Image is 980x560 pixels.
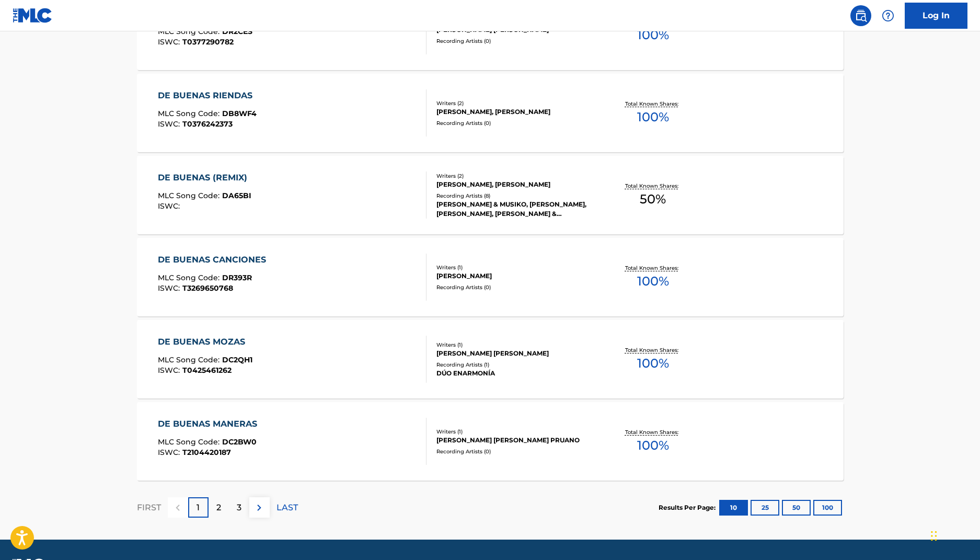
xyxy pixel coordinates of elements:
div: [PERSON_NAME] [436,271,594,281]
span: DC2BW0 [222,437,257,447]
div: DE BUENAS (REMIX) [158,172,252,184]
div: Recording Artists ( 0 ) [436,37,594,45]
div: DE BUENAS MANERAS [158,418,262,430]
iframe: Chat Widget [928,510,980,560]
div: Writers ( 2 ) [436,172,594,180]
span: T3269650768 [182,283,233,293]
span: MLC Song Code : [158,191,222,200]
span: T0376242373 [182,119,233,129]
button: 25 [751,500,779,516]
p: Results Per Page: [659,503,718,512]
button: 10 [719,500,748,516]
div: DE BUENAS MOZAS [158,336,252,348]
img: help [882,9,894,22]
div: Writers ( 1 ) [436,428,594,436]
a: Public Search [850,5,871,26]
a: DE BUENAS RIENDASMLC Song Code:DB8WF4ISWC:T0376242373Writers (2)[PERSON_NAME], [PERSON_NAME]Recor... [137,74,844,152]
p: 3 [237,501,241,514]
div: Recording Artists ( 0 ) [436,283,594,291]
p: 2 [216,501,221,514]
span: MLC Song Code : [158,273,222,282]
a: DE BUENAS MOZASMLC Song Code:DC2QH1ISWC:T0425461262Writers (1)[PERSON_NAME] [PERSON_NAME]Recordin... [137,320,844,398]
span: 100 % [637,354,669,373]
span: ISWC : [158,201,182,211]
span: 100 % [637,436,669,455]
p: 1 [197,501,200,514]
span: ISWC : [158,448,182,457]
a: Log In [905,3,967,29]
span: T0425461262 [182,365,232,375]
p: Total Known Shares: [625,346,681,354]
span: DC2QH1 [222,355,252,364]
span: 100 % [637,26,669,44]
div: Recording Artists ( 0 ) [436,119,594,127]
img: right [253,501,266,514]
span: DA65BI [222,191,251,200]
div: [PERSON_NAME], [PERSON_NAME] [436,107,594,117]
div: [PERSON_NAME] & MUSIKO, [PERSON_NAME], [PERSON_NAME], [PERSON_NAME] & [PERSON_NAME] FEAT. [PERSON... [436,200,594,219]
div: Recording Artists ( 8 ) [436,192,594,200]
span: 50 % [640,190,666,209]
p: Total Known Shares: [625,100,681,108]
span: T2104420187 [182,448,231,457]
p: Total Known Shares: [625,182,681,190]
span: MLC Song Code : [158,355,222,364]
p: FIRST [137,501,161,514]
p: Total Known Shares: [625,264,681,272]
span: 100 % [637,108,669,127]
div: DE BUENAS RIENDAS [158,89,258,102]
img: search [855,9,867,22]
div: [PERSON_NAME] [PERSON_NAME] [436,349,594,358]
div: [PERSON_NAME] [PERSON_NAME] PRUANO [436,436,594,445]
div: [PERSON_NAME], [PERSON_NAME] [436,180,594,189]
div: Help [878,5,898,26]
span: 100 % [637,272,669,291]
span: MLC Song Code : [158,109,222,118]
a: DE BUENAS CANCIONESMLC Song Code:DR393RISWC:T3269650768Writers (1)[PERSON_NAME]Recording Artists ... [137,238,844,316]
p: Total Known Shares: [625,428,681,436]
span: ISWC : [158,365,182,375]
div: Widget de chat [928,510,980,560]
span: ISWC : [158,283,182,293]
div: Arrastrar [931,520,937,552]
div: Recording Artists ( 0 ) [436,448,594,455]
span: MLC Song Code : [158,27,222,36]
span: MLC Song Code : [158,437,222,447]
span: ISWC : [158,37,182,47]
img: MLC Logo [13,8,53,23]
span: ISWC : [158,119,182,129]
p: LAST [276,501,298,514]
div: Writers ( 2 ) [436,99,594,107]
button: 50 [782,500,811,516]
span: DR393R [222,273,252,282]
a: DE BUENAS (REMIX)MLC Song Code:DA65BIISWC:Writers (2)[PERSON_NAME], [PERSON_NAME]Recording Artist... [137,156,844,234]
span: DB8WF4 [222,109,257,118]
div: Recording Artists ( 1 ) [436,361,594,369]
div: DÚO ENARMONÍA [436,369,594,378]
button: 100 [813,500,842,516]
div: Writers ( 1 ) [436,264,594,271]
div: Writers ( 1 ) [436,341,594,349]
span: DR2CES [222,27,252,36]
a: DE BUENAS MANERASMLC Song Code:DC2BW0ISWC:T2104420187Writers (1)[PERSON_NAME] [PERSON_NAME] PRUAN... [137,402,844,481]
div: DE BUENAS CANCIONES [158,254,271,266]
span: T0377290782 [182,37,234,47]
